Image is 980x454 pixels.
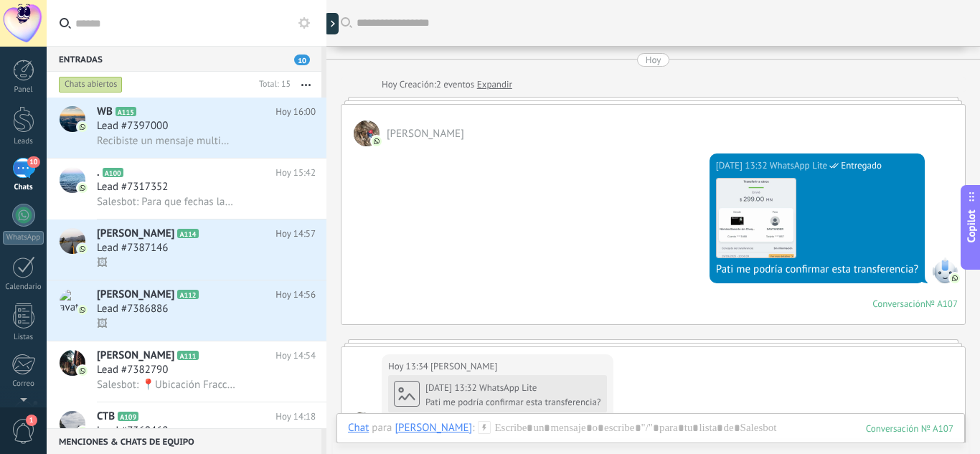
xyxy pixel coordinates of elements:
span: : [472,421,474,435]
span: Hoy 14:54 [275,349,316,363]
div: Chats [3,183,44,192]
span: A114 [177,229,198,238]
img: icon [77,305,88,315]
span: 🖼 [97,317,108,331]
div: Chats abiertos [59,76,123,93]
span: Salesbot: 📍Ubicación Fraccionamiento Moderno, [STREET_ADDRESS][PERSON_NAME] esquina con [PERSON_N... [97,378,237,392]
img: icon [77,183,88,193]
span: Patricia Lozano [387,127,464,141]
a: avataricon[PERSON_NAME]A111Hoy 14:54Lead #7382790Salesbot: 📍Ubicación Fraccionamiento Moderno, [S... [47,341,326,402]
span: Hoy 14:57 [275,227,316,241]
span: Patricia Lozano [349,412,374,438]
span: Patricia Lozano [354,120,380,146]
span: Lead #7386886 [97,302,168,316]
span: Hoy 14:18 [275,410,316,424]
span: 1 [26,415,37,426]
span: [PERSON_NAME] [97,227,174,241]
a: avatariconWBA115Hoy 16:00Lead #7397000Recibiste un mensaje multimedia (id del mensaje: 3A12DB42F1... [47,98,326,158]
span: Copilot [964,209,979,242]
span: A112 [177,290,198,299]
img: com.amocrm.amocrmwa.svg [950,273,960,283]
div: Hoy [646,53,661,67]
span: 2 eventos [436,77,474,92]
div: Listas [3,333,44,342]
div: Patricia Lozano [395,421,472,434]
span: 🖼 [97,256,108,270]
span: Hoy 14:56 [275,288,316,302]
img: icon [77,244,88,254]
a: Expandir [477,77,512,92]
span: Recibiste un mensaje multimedia (id del mensaje: 3A12DB42F1AC5F4AD330). Espera a que se cargue o ... [97,134,237,148]
span: WB [97,105,113,119]
div: Calendario [3,283,44,292]
div: Correo [3,379,44,389]
span: Patricia Lozano [430,359,497,374]
span: Lead #7382790 [97,363,168,377]
div: WhatsApp [3,231,44,245]
button: Más [291,72,321,98]
img: icon [77,427,88,437]
img: icon [77,366,88,376]
span: WhatsApp Lite [479,382,537,394]
span: A115 [116,107,136,116]
div: Mostrar [324,13,339,34]
div: [DATE] 13:32 [716,159,770,173]
span: WhatsApp Lite [932,257,958,283]
div: Pati me podría confirmar esta transferencia? [425,397,601,408]
div: Hoy 13:34 [388,359,430,374]
div: № A107 [925,298,958,310]
span: para [372,421,392,435]
span: Salesbot: Para que fechas las ocupa ya que las tendria qje mandar pedir amigo [97,195,237,209]
div: Leads [3,137,44,146]
span: A100 [103,168,123,177]
img: adf14740-6923-40b8-89c1-329d34a1f2e6 [717,179,796,257]
span: Lead #7360468 [97,424,168,438]
a: avataricon[PERSON_NAME]A114Hoy 14:57Lead #7387146🖼 [47,219,326,280]
span: . [97,166,100,180]
div: [DATE] 13:32 [425,382,479,394]
span: [PERSON_NAME] [97,288,174,302]
span: Lead #7387146 [97,241,168,255]
span: Hoy 15:42 [275,166,316,180]
div: Creación: [382,77,512,92]
span: WhatsApp Lite [770,159,827,173]
div: 107 [866,422,953,435]
div: Menciones & Chats de equipo [47,428,321,454]
a: avataricon.A100Hoy 15:42Lead #7317352Salesbot: Para que fechas las ocupa ya que las tendria qje m... [47,159,326,219]
img: icon [77,122,88,132]
div: Entradas [47,46,321,72]
span: Lead #7317352 [97,180,168,194]
span: Hoy 16:00 [275,105,316,119]
span: Lead #7397000 [97,119,168,133]
div: Total: 15 [253,77,291,92]
span: [PERSON_NAME] [97,349,174,363]
span: 10 [27,156,39,168]
img: com.amocrm.amocrmwa.svg [372,136,382,146]
div: Pati me podría confirmar esta transferencia? [716,263,918,277]
div: Hoy [382,77,400,92]
span: A109 [118,412,138,421]
span: 10 [294,55,310,65]
div: Panel [3,85,44,95]
span: Entregado [841,159,882,173]
a: avataricon[PERSON_NAME]A112Hoy 14:56Lead #7386886🖼 [47,280,326,341]
span: A111 [177,351,198,360]
div: Conversación [872,298,925,310]
span: CTB [97,410,115,424]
